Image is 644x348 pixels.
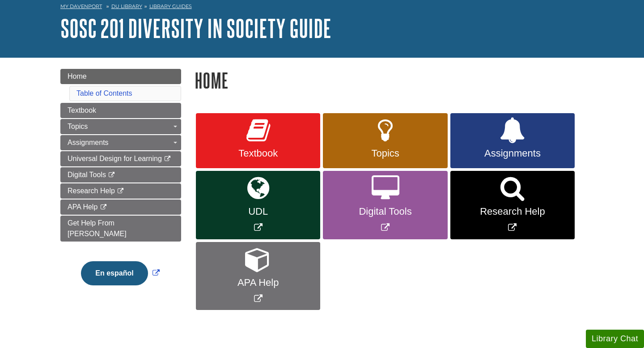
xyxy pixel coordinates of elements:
a: Assignments [450,113,575,169]
a: Link opens in new window [79,269,161,277]
a: Link opens in new window [450,171,575,239]
button: En español [81,261,148,285]
nav: breadcrumb [60,0,584,15]
a: Home [60,69,181,84]
h1: Home [195,69,584,92]
i: This link opens in a new window [100,204,107,210]
a: Link opens in new window [196,242,320,310]
a: SOSC 201 Diversity in Society Guide [60,14,331,42]
a: Universal Design for Learning [60,151,181,166]
span: APA Help [203,277,314,289]
a: Digital Tools [60,167,181,182]
span: Digital Tools [330,206,441,217]
span: Get Help From [PERSON_NAME] [68,219,127,238]
span: Universal Design for Learning [68,155,162,162]
a: Link opens in new window [323,171,447,239]
span: Home [68,72,87,80]
a: Topics [323,113,447,169]
span: Textbook [68,106,96,114]
span: Assignments [457,148,568,159]
span: Topics [68,123,88,130]
a: APA Help [60,199,181,215]
a: Assignments [60,135,181,150]
div: Guide Page Menu [60,69,181,301]
a: Textbook [60,103,181,118]
span: Topics [330,148,441,159]
a: Library Guides [149,3,192,9]
span: UDL [203,206,314,217]
i: This link opens in a new window [117,188,124,194]
a: Link opens in new window [196,171,320,239]
button: Library Chat [586,330,644,348]
i: This link opens in a new window [164,156,171,162]
i: This link opens in a new window [108,172,115,178]
a: DU Library [111,3,142,9]
span: Digital Tools [68,171,106,178]
a: Table of Contents [76,89,132,97]
a: My Davenport [60,3,102,10]
span: Assignments [68,139,109,146]
span: Research Help [68,187,115,195]
span: Textbook [203,148,314,159]
a: Topics [60,119,181,134]
a: Research Help [60,183,181,199]
span: APA Help [68,203,97,211]
a: Get Help From [PERSON_NAME] [60,216,181,242]
span: Research Help [457,206,568,217]
a: Textbook [196,113,320,169]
